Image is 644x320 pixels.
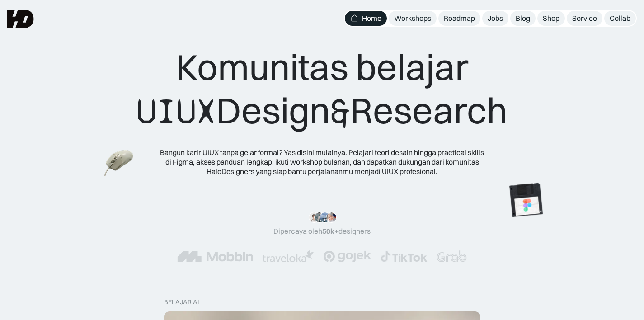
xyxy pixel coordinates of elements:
div: Dipercaya oleh designers [273,226,371,236]
div: Shop [543,14,559,23]
a: Blog [510,11,536,26]
span: UIUX [136,90,216,133]
div: Jobs [488,14,503,23]
div: Home [362,14,381,23]
div: Komunitas belajar Design Research [136,45,508,133]
div: Roadmap [444,14,475,23]
div: Bangun karir UIUX tanpa gelar formal? Yas disini mulainya. Pelajari teori desain hingga practical... [160,148,485,176]
a: Roadmap [438,11,480,26]
div: Blog [516,14,530,23]
a: Jobs [482,11,508,26]
a: Workshops [389,11,437,26]
span: & [330,90,350,133]
div: Workshops [394,14,431,23]
span: 50k+ [322,226,338,235]
div: Collab [610,14,630,23]
div: Service [572,14,597,23]
a: Service [567,11,602,26]
a: Shop [537,11,565,26]
a: Collab [604,11,636,26]
div: belajar ai [164,298,199,306]
a: Home [345,11,387,26]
